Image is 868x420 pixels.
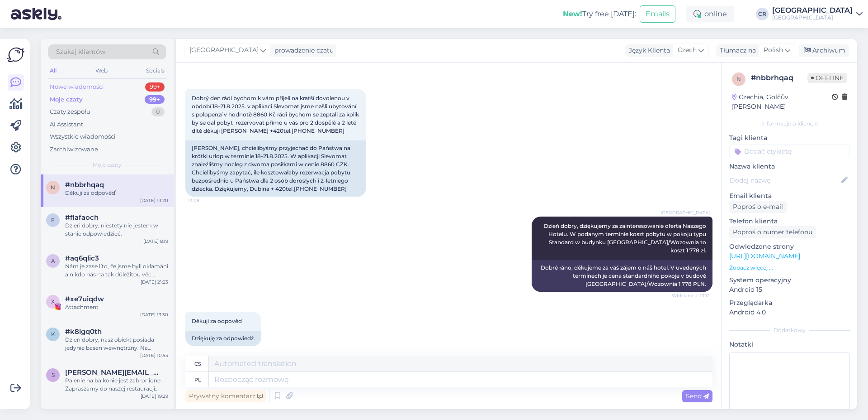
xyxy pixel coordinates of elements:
input: Dodać etykietę [729,145,850,158]
div: Prywatny komentarz [185,390,266,402]
div: Archiwum [799,44,849,57]
div: CR [756,8,769,20]
span: f [51,217,55,223]
span: s [52,372,55,378]
span: 13:09 [188,197,222,204]
b: New! [563,10,582,18]
div: pl [194,372,201,387]
span: Dobrý den rádi bychom k vám přijeli na kratší dovolenou v období 18-21.8.2025. v aplikaci Slevoma... [192,95,360,134]
p: Zobacz więcej ... [729,264,850,272]
p: Email klienta [729,191,850,201]
span: #aq6qlic3 [65,254,99,262]
span: Szukaj klientów [56,47,105,57]
div: Język Klienta [625,46,670,55]
span: n [736,76,741,82]
div: Czaty zespołu [50,107,90,116]
span: [GEOGRAPHIC_DATA] [660,209,710,216]
span: Czech [678,45,697,55]
div: [DATE] 21:23 [141,279,168,285]
img: Askly Logo [7,46,24,63]
span: #nbbrhqaq [65,181,104,189]
div: AI Assistant [50,120,83,129]
span: Děkuji za odpověď [192,318,242,324]
span: a [51,257,55,264]
p: Telefon klienta [729,217,850,226]
div: 99+ [145,95,165,104]
div: Dobré ráno, děkujeme za váš zájem o náš hotel. V uvedených termínech je cena standardního pokoje ... [532,260,712,292]
div: Palenie na balkonie jest zabronione. Zapraszamy do naszej restauracji [GEOGRAPHIC_DATA] gdzie moż... [65,377,168,393]
div: Poproś o numer telefonu [729,226,816,238]
div: [DATE] 13:30 [140,311,168,318]
p: Przeglądarka [729,298,850,308]
div: [DATE] 19:29 [141,393,168,400]
div: Nám je zase líto, že jsme byli oklamáni a nikdo nás na tak důležitou věc neupozornil, ani jsme se... [65,262,168,279]
span: 13:20 [188,347,222,353]
p: System operacyjny [729,275,850,285]
div: Dziękuję za odpowiedź. [185,331,261,346]
p: Tagi klienta [729,133,850,143]
span: Dzień dobry, dziękujemy za zainteresowanie ofertą Naszego Hotelu. W podanym terminie koszt pobytu... [544,222,708,254]
div: # nbbrhqaq [751,72,807,83]
div: Try free [DATE]: [563,9,636,19]
div: prowadzenie czatu [271,46,334,55]
p: Android 4.0 [729,308,850,317]
div: Zarchiwizowane [50,145,98,154]
div: Informacje o kliencie [729,120,850,128]
span: s.laubner@yahoo.de [65,368,159,377]
div: Socials [144,65,166,77]
div: Poproś o e-mail [729,201,787,213]
span: #xe7uiqdw [65,295,104,303]
span: #flafaoch [65,213,99,222]
div: Tłumacz na [716,46,756,55]
span: Send [686,392,709,400]
span: n [51,184,55,191]
div: [PERSON_NAME], chcielibyśmy przyjechać do Państwa na krótki urlop w terminie 18-21.8.2025. W apli... [185,140,366,197]
span: [GEOGRAPHIC_DATA] [189,45,259,55]
div: cs [194,356,201,372]
div: Moje czaty [50,95,83,104]
div: Czechia, Golčův [PERSON_NAME] [732,92,832,111]
div: Attachment [65,303,168,311]
div: [DATE] 10:53 [140,352,168,359]
p: Nazwa klienta [729,162,850,171]
a: [GEOGRAPHIC_DATA][GEOGRAPHIC_DATA] [772,7,863,21]
div: online [686,6,734,22]
p: Odwiedzone strony [729,242,850,251]
span: Widziane ✓ 13:12 [672,292,710,299]
div: All [48,65,58,77]
div: Nowe wiadomości [50,82,104,92]
span: #k8lgq0th [65,328,102,336]
div: [GEOGRAPHIC_DATA] [772,7,853,14]
span: Moje czaty [93,161,122,169]
div: [DATE] 8:19 [143,238,168,245]
div: Dodatkowy [729,326,850,334]
div: 99+ [145,82,165,92]
input: Dodaj nazwę [730,175,840,185]
span: Offline [807,73,847,83]
div: Děkuji za odpověď [65,189,168,197]
div: Web [94,65,109,77]
div: [DATE] 13:20 [140,197,168,204]
p: Android 15 [729,285,850,294]
span: k [51,331,55,338]
span: Polish [764,45,783,55]
div: 0 [151,107,165,116]
div: [GEOGRAPHIC_DATA] [772,14,853,21]
span: x [51,298,55,305]
div: Dzień dobry, nasz obiekt posiada jedynie basen wewnętrzny. Na przeciwko hotelu znajduje się natom... [65,336,168,352]
div: Wszystkie wiadomości [50,132,116,141]
div: Dzień dobry, niestety nie jestem w stanie odpowiedzieć. [65,222,168,238]
a: [URL][DOMAIN_NAME] [729,252,800,260]
button: Emails [640,5,675,23]
p: Notatki [729,340,850,349]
